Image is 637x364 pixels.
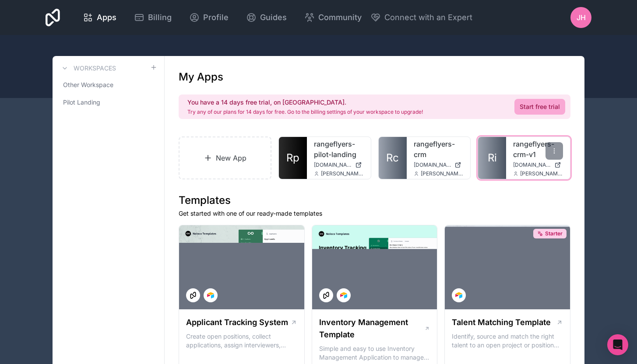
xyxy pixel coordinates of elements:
h1: Inventory Management Template [319,316,424,341]
span: Other Workspace [63,80,113,89]
p: Create open positions, collect applications, assign interviewers, centralise candidate feedback a... [186,332,297,350]
span: Rp [286,151,299,165]
a: Pilot Landing [60,94,157,110]
span: Ri [488,151,497,165]
h2: You have a 14 days free trial, on [GEOGRAPHIC_DATA]. [187,98,423,107]
a: Guides [239,8,294,27]
span: Starter [545,230,563,237]
span: [PERSON_NAME][EMAIL_ADDRESS][DOMAIN_NAME] [520,170,563,177]
img: Airtable Logo [455,292,462,299]
a: [DOMAIN_NAME] [314,161,364,168]
a: Apps [76,8,123,27]
div: Open Intercom Messenger [607,334,628,355]
span: [PERSON_NAME][EMAIL_ADDRESS][DOMAIN_NAME] [321,170,364,177]
span: Connect with an Expert [384,11,472,24]
a: Billing [127,8,179,27]
a: Community [297,8,369,27]
p: Simple and easy to use Inventory Management Application to manage your stock, orders and Manufact... [319,344,430,362]
span: Profile [203,11,229,24]
a: Start free trial [514,99,565,115]
h1: Applicant Tracking System [186,316,288,329]
span: Rc [386,151,399,165]
h3: Workspaces [74,64,116,73]
a: [DOMAIN_NAME] [513,161,563,168]
span: JH [577,12,586,23]
img: Airtable Logo [207,292,214,299]
span: [DOMAIN_NAME] [314,161,352,168]
a: rangeflyers-crm-v1 [513,139,563,160]
a: Workspaces [60,63,116,73]
span: [PERSON_NAME][EMAIL_ADDRESS][DOMAIN_NAME] [421,170,464,177]
p: Try any of our plans for 14 days for free. Go to the billing settings of your workspace to upgrade! [187,108,423,115]
span: Billing [148,11,172,24]
span: Apps [97,11,116,24]
a: Profile [182,8,236,27]
span: Community [318,11,362,24]
a: Rc [379,137,407,179]
span: [DOMAIN_NAME] [513,161,551,168]
a: New App [179,136,271,179]
a: Other Workspace [60,77,157,93]
a: [DOMAIN_NAME] [414,161,464,168]
h1: Talent Matching Template [452,316,551,329]
img: Airtable Logo [340,292,347,299]
span: Guides [260,11,287,24]
p: Identify, source and match the right talent to an open project or position with our Talent Matchi... [452,332,563,350]
span: [DOMAIN_NAME] [414,161,451,168]
span: Pilot Landing [63,98,100,107]
a: rangeflyers-pilot-landing [314,139,364,160]
a: Ri [478,137,506,179]
a: Rp [279,137,307,179]
h1: Templates [179,193,570,207]
a: rangeflyers-crm [414,139,464,160]
h1: My Apps [179,70,223,84]
p: Get started with one of our ready-made templates [179,209,570,218]
button: Connect with an Expert [370,11,472,24]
